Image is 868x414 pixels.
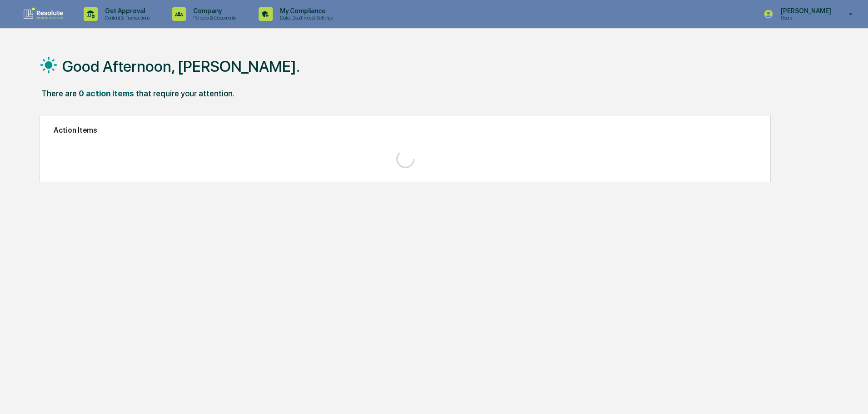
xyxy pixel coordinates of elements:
[54,126,757,135] h2: Action Items
[273,15,337,21] p: Data, Deadlines & Settings
[22,7,65,21] img: logo
[98,7,154,15] p: Get Approval
[773,15,836,21] p: Users
[98,15,154,21] p: Content & Transactions
[79,89,134,98] div: 0 action items
[186,7,240,15] p: Company
[273,7,337,15] p: My Compliance
[136,89,234,98] div: that require your attention.
[41,89,77,98] div: There are
[186,15,240,21] p: Policies & Documents
[62,57,300,75] h1: Good Afternoon, [PERSON_NAME].
[773,7,836,15] p: [PERSON_NAME]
